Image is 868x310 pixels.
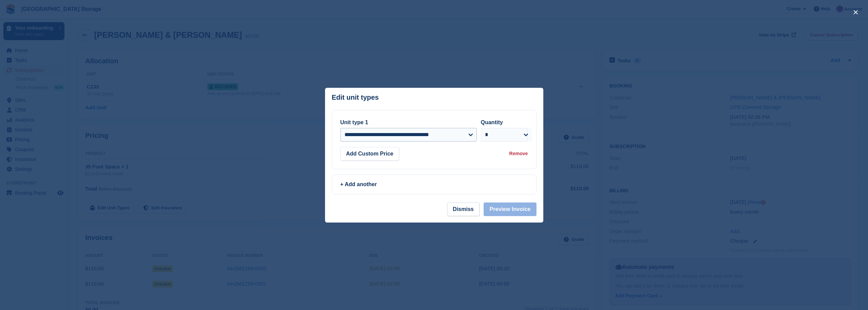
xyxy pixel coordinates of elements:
button: Add Custom Price [340,147,399,161]
label: Unit type 1 [340,119,368,125]
label: Quantity [481,119,503,125]
button: Dismiss [447,202,480,216]
button: Preview Invoice [484,202,536,216]
a: + Add another [332,175,536,194]
div: Remove [509,150,528,157]
div: + Add another [340,180,528,189]
p: Edit unit types [332,94,379,101]
button: close [850,7,861,18]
